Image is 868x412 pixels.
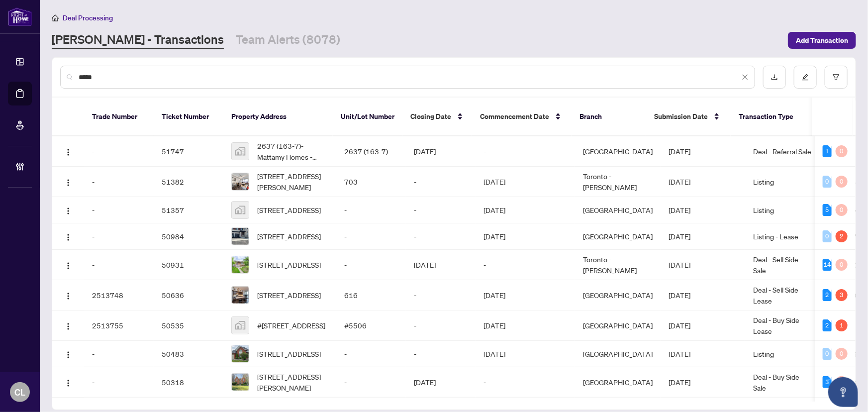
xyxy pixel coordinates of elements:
[60,228,76,244] button: Logo
[825,66,848,89] button: filter
[476,367,575,398] td: -
[257,371,328,393] span: [STREET_ADDRESS][PERSON_NAME]
[60,346,76,362] button: Logo
[572,98,646,136] th: Branch
[823,230,832,242] div: 0
[476,167,575,197] td: [DATE]
[661,367,745,398] td: [DATE]
[661,341,745,367] td: [DATE]
[64,351,72,359] img: Logo
[84,197,154,223] td: -
[836,204,848,216] div: 0
[575,341,661,367] td: [GEOGRAPHIC_DATA]
[823,259,832,271] div: 14
[406,280,476,310] td: -
[336,341,406,367] td: -
[154,367,223,398] td: 50318
[232,143,249,160] img: thumbnail-img
[836,376,848,388] div: 0
[654,111,708,122] span: Submission Date
[794,66,817,89] button: edit
[745,167,820,197] td: Listing
[154,136,223,167] td: 51747
[406,197,476,223] td: -
[480,111,549,122] span: Commencement Date
[796,32,848,48] span: Add Transaction
[742,74,749,81] span: close
[745,367,820,398] td: Deal - Buy Side Sale
[745,197,820,223] td: Listing
[406,250,476,280] td: [DATE]
[476,280,575,310] td: [DATE]
[410,111,451,122] span: Closing Date
[223,98,333,136] th: Property Address
[575,197,661,223] td: [GEOGRAPHIC_DATA]
[836,259,848,271] div: 0
[154,197,223,223] td: 51357
[836,319,848,331] div: 1
[745,310,820,341] td: Deal - Buy Side Lease
[661,280,745,310] td: [DATE]
[575,367,661,398] td: [GEOGRAPHIC_DATA]
[336,167,406,197] td: 703
[232,345,249,362] img: thumbnail-img
[154,310,223,341] td: 50535
[788,32,856,49] button: Add Transaction
[84,310,154,341] td: 2513755
[154,167,223,197] td: 51382
[14,385,25,399] span: CL
[661,310,745,341] td: [DATE]
[232,228,249,245] img: thumbnail-img
[646,98,731,136] th: Submission Date
[84,250,154,280] td: -
[154,98,223,136] th: Ticket Number
[257,290,321,301] span: [STREET_ADDRESS]
[406,367,476,398] td: [DATE]
[406,310,476,341] td: -
[823,289,832,301] div: 2
[257,320,325,331] span: #[STREET_ADDRESS]
[84,223,154,250] td: -
[60,143,76,159] button: Logo
[60,317,76,333] button: Logo
[60,174,76,190] button: Logo
[60,202,76,218] button: Logo
[575,223,661,250] td: [GEOGRAPHIC_DATA]
[731,98,805,136] th: Transaction Type
[84,341,154,367] td: -
[154,280,223,310] td: 50636
[257,231,321,242] span: [STREET_ADDRESS]
[257,140,328,162] span: 2637 (163-7)-Mattamy Homes - Vicinity, [PERSON_NAME][GEOGRAPHIC_DATA], [GEOGRAPHIC_DATA]
[64,379,72,387] img: Logo
[336,367,406,398] td: -
[333,98,402,136] th: Unit/Lot Number
[836,348,848,360] div: 0
[476,250,575,280] td: -
[472,98,572,136] th: Commencement Date
[336,310,406,341] td: #5506
[154,250,223,280] td: 50931
[406,223,476,250] td: -
[745,223,820,250] td: Listing - Lease
[836,230,848,242] div: 2
[406,167,476,197] td: -
[64,148,72,156] img: Logo
[257,348,321,359] span: [STREET_ADDRESS]
[661,223,745,250] td: [DATE]
[823,376,832,388] div: 3
[84,167,154,197] td: -
[60,374,76,390] button: Logo
[232,173,249,190] img: thumbnail-img
[745,280,820,310] td: Deal - Sell Side Lease
[823,176,832,188] div: 0
[60,257,76,273] button: Logo
[575,250,661,280] td: Toronto - [PERSON_NAME]
[476,136,575,167] td: -
[575,136,661,167] td: [GEOGRAPHIC_DATA]
[805,98,865,136] th: MLS #
[476,341,575,367] td: [DATE]
[661,136,745,167] td: [DATE]
[661,250,745,280] td: [DATE]
[661,197,745,223] td: [DATE]
[84,98,154,136] th: Trade Number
